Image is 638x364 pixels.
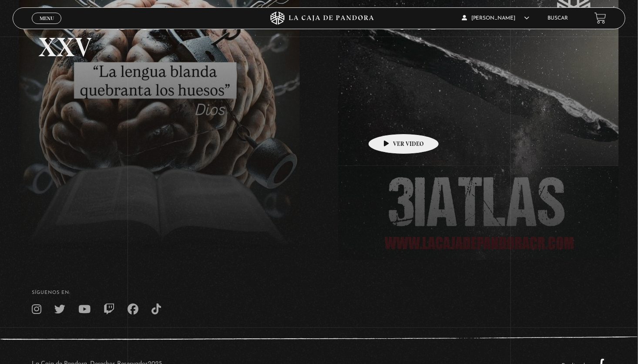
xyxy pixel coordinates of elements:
span: Menu [40,16,54,21]
span: [PERSON_NAME] [462,16,530,21]
span: Cerrar [37,23,57,29]
a: View your shopping cart [594,12,606,24]
a: Buscar [548,16,568,21]
h4: SÍguenos en: [32,290,606,295]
